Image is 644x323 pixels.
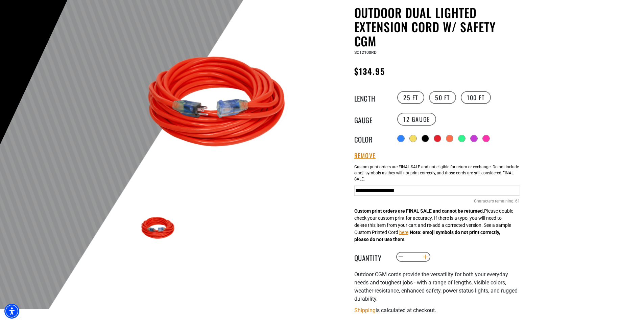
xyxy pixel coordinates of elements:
h1: Outdoor Dual Lighted Extension Cord w/ Safety CGM [354,5,520,48]
img: Red [139,209,178,248]
span: $134.95 [354,65,385,77]
button: Remove [354,152,376,159]
legend: Length [354,93,388,102]
span: Characters remaining: [474,199,515,203]
label: 50 FT [429,91,456,104]
label: 25 FT [397,91,424,104]
a: Shipping [354,307,376,314]
legend: Gauge [354,115,388,124]
label: 12 Gauge [397,113,436,126]
label: 100 FT [461,91,491,104]
img: Red [139,23,302,186]
span: 61 [515,198,520,204]
label: Quantity [354,253,388,261]
strong: Note: emoji symbols do not print correctly, please do not use them. [354,230,500,242]
div: Accessibility Menu [4,304,19,319]
span: SC12100RD [354,50,377,55]
span: Outdoor CGM cords provide the versatility for both your everyday needs and toughest jobs - with a... [354,271,518,302]
div: is calculated at checkout. [354,306,520,315]
legend: Color [354,134,388,143]
button: here [399,229,408,236]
